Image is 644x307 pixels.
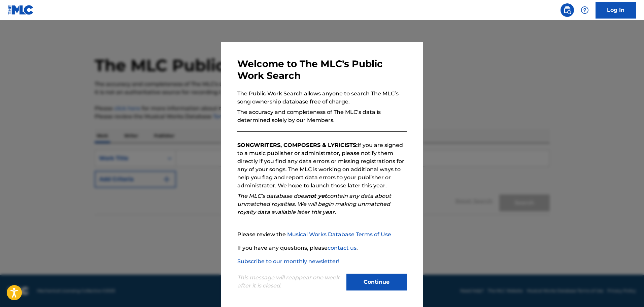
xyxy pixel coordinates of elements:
a: Public Search [561,3,574,17]
p: If you have any questions, please . [237,244,407,252]
h3: Welcome to The MLC's Public Work Search [237,58,407,82]
a: Subscribe to our monthly newsletter! [237,258,339,265]
a: Log In [596,2,636,19]
img: MLC Logo [8,5,34,15]
em: The MLC’s database does contain any data about unmatched royalties. We will begin making unmatche... [237,193,391,215]
strong: not yet [307,193,327,199]
p: The accuracy and completeness of The MLC’s data is determined solely by our Members. [237,108,407,124]
button: Continue [346,274,407,290]
p: This message will reappear one week after it is closed. [237,274,342,290]
img: help [581,6,589,14]
a: Musical Works Database Terms of Use [287,231,391,238]
a: contact us [328,245,357,251]
strong: SONGWRITERS, COMPOSERS & LYRICISTS: [237,142,358,148]
img: search [563,6,571,14]
p: Please review the [237,231,407,239]
p: If you are signed to a music publisher or administrator, please notify them directly if you find ... [237,141,407,190]
div: Help [578,3,591,17]
p: The Public Work Search allows anyone to search The MLC’s song ownership database free of charge. [237,90,407,106]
